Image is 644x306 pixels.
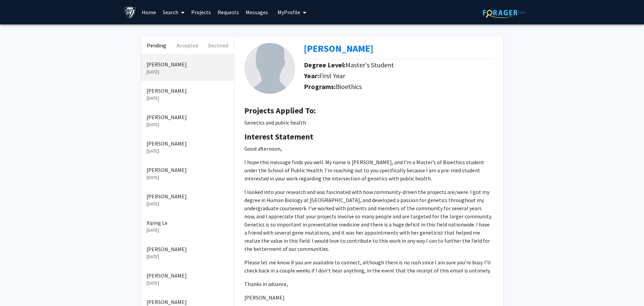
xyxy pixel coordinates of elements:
p: [DATE] [147,200,228,207]
span: My Profile [277,9,300,16]
button: Pending [141,36,172,54]
p: Genetics and public health [244,118,493,127]
p: [DATE] [147,253,228,260]
span: Bioethics [336,82,362,91]
p: [DATE] [147,227,228,234]
b: Year: [304,71,319,80]
a: Home [138,0,159,24]
img: Profile Picture [244,43,295,94]
p: Good afternoon, [244,145,493,153]
span: First Year [319,71,345,80]
p: I looked into your research and was fascinated with how community-driven the projects are/were. I... [244,188,493,253]
a: Search [159,0,188,24]
p: [PERSON_NAME] [147,298,228,306]
iframe: Chat [5,276,29,301]
p: Xiping Le [147,219,228,227]
a: Requests [214,0,242,24]
p: I hope this message finds you well. My name is [PERSON_NAME], and I’m a Master’s of Bioethics stu... [244,158,493,182]
p: [PERSON_NAME] [147,113,228,121]
img: ForagerOne Logo [483,7,525,18]
b: Programs: [304,82,336,91]
b: [PERSON_NAME] [304,42,373,54]
button: Accepted [172,36,203,54]
p: [PERSON_NAME] [147,139,228,148]
b: Degree Level: [304,61,346,69]
p: [PERSON_NAME] [147,60,228,68]
b: Projects Applied To: [244,105,316,116]
p: [DATE] [147,148,228,155]
p: [PERSON_NAME] [244,293,493,302]
p: [PERSON_NAME] [147,166,228,174]
span: Master's Student [346,61,394,69]
p: [PERSON_NAME] [147,271,228,280]
p: [PERSON_NAME] [147,245,228,253]
p: Please let me know if you are available to connect, although there is no rush since I am sure you... [244,258,493,275]
a: Opens in a new tab [304,42,373,54]
p: [DATE] [147,174,228,181]
img: Johns Hopkins University Logo [124,6,136,18]
p: [PERSON_NAME] [147,192,228,200]
p: [DATE] [147,121,228,128]
b: Interest Statement [244,131,313,142]
p: Thanks in advance, [244,280,493,288]
p: [DATE] [147,280,228,287]
p: [DATE] [147,68,228,75]
a: Messages [242,0,271,24]
p: [DATE] [147,95,228,102]
p: [PERSON_NAME] [147,87,228,95]
button: Declined [203,36,234,54]
a: Projects [188,0,214,24]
